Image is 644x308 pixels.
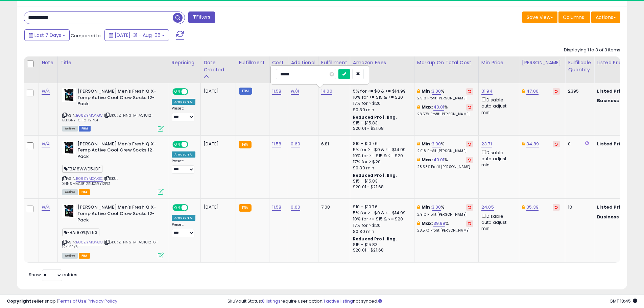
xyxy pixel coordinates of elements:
[422,157,433,163] b: Max:
[173,205,182,211] span: ON
[564,47,620,53] div: Displaying 1 to 3 of 3 items
[568,88,589,94] div: 2395
[353,59,411,66] div: Amazon Fees
[422,220,433,227] b: Max:
[353,172,397,178] b: Reduced Prof. Rng.
[481,204,494,211] a: 24.05
[417,165,473,169] p: 28.58% Profit [PERSON_NAME]
[79,189,90,195] span: FBA
[77,141,160,162] b: [PERSON_NAME] Men's FreshIQ X-Temp Active Cool Crew Socks 12-Pack
[88,298,117,304] a: Privacy Policy
[481,96,514,116] div: Disable auto adjust min
[272,141,282,147] a: 11.58
[563,14,584,21] span: Columns
[62,229,99,236] span: FBA18ZPQVT53
[76,176,103,182] a: B06ZYMQNGC
[353,126,409,132] div: $20.01 - $21.68
[172,151,195,158] div: Amazon AI
[414,56,478,83] th: The percentage added to the cost of goods (COGS) that forms the calculator for Min & Max prices.
[62,204,164,258] div: ASIN:
[422,141,432,147] b: Min:
[272,59,285,66] div: Cost
[353,153,409,159] div: 10% for >= $15 & <= $20
[77,204,160,225] b: [PERSON_NAME] Men's FreshIQ X-Temp Active Cool Crew Socks 12-Pack
[353,114,397,120] b: Reduced Prof. Rng.
[58,298,87,304] a: Terms of Use
[291,141,300,147] a: 0.60
[433,157,445,163] a: 40.01
[568,204,589,210] div: 13
[422,88,432,94] b: Min:
[188,11,215,23] button: Filters
[61,59,166,66] div: Title
[239,59,266,66] div: Fulfillment
[62,189,78,195] span: All listings currently available for purchase on Amazon
[353,147,409,153] div: 5% for >= $0 & <= $14.99
[353,94,409,100] div: 10% for >= $15 & <= $20
[353,159,409,165] div: 17% for > $20
[568,59,591,73] div: Fulfillable Quantity
[104,29,169,41] button: [DATE]-31 - Aug-06
[239,204,251,212] small: FBA
[526,204,539,211] a: 35.39
[291,59,315,73] div: Additional Cost
[204,88,231,94] div: [DATE]
[417,220,473,233] div: %
[353,247,409,253] div: $20.01 - $21.68
[597,88,628,94] b: Listed Price:
[353,229,409,235] div: $0.30 min
[417,212,473,217] p: 2.91% Profit [PERSON_NAME]
[187,205,198,211] span: OFF
[42,88,50,95] a: N/A
[321,141,345,147] div: 6.81
[228,298,637,305] div: SkuVault Status: require user action, not synced.
[7,298,117,305] div: seller snap | |
[417,88,473,101] div: %
[34,32,61,39] span: Last 7 Days
[610,298,637,304] span: 2025-08-14 18:45 GMT
[321,204,345,210] div: 7.08
[481,88,493,95] a: 31.94
[62,113,153,123] span: | SKU: Z-HNS-M-AC1812-BLKGRY-6-12-12PK4
[597,204,628,210] b: Listed Price:
[239,141,251,148] small: FBA
[187,89,198,95] span: OFF
[173,141,182,147] span: ON
[291,204,300,211] a: 0.60
[353,120,409,126] div: $15 - $15.83
[558,11,590,23] button: Columns
[481,59,516,66] div: Min Price
[24,29,70,41] button: Last 7 Days
[204,204,231,210] div: [DATE]
[7,298,31,304] strong: Copyright
[353,165,409,171] div: $0.30 min
[353,236,397,242] b: Reduced Prof. Rng.
[321,59,347,73] div: Fulfillment Cost
[417,157,473,169] div: %
[62,204,76,218] img: 5123Zjfy9wL._SL40_.jpg
[522,11,557,23] button: Save View
[417,204,473,217] div: %
[568,141,589,147] div: 0
[62,253,78,259] span: All listings currently available for purchase on Amazon
[353,141,409,147] div: $10 - $10.76
[526,88,539,95] a: 47.00
[353,88,409,94] div: 5% for >= $0 & <= $14.99
[172,59,198,66] div: Repricing
[432,204,441,211] a: 3.00
[417,59,476,66] div: Markup on Total Cost
[62,88,76,102] img: 5123Zjfy9wL._SL40_.jpg
[433,220,446,227] a: 39.99
[272,88,282,95] a: 11.58
[353,204,409,210] div: $10 - $10.76
[187,141,198,147] span: OFF
[597,141,628,147] b: Listed Price:
[173,89,182,95] span: ON
[172,106,195,121] div: Preset:
[79,126,91,132] span: FBM
[239,88,252,95] small: FBM
[62,239,158,250] span: | SKU: Z-HNS-M-AC1812-6-12-12PK3
[432,88,441,95] a: 3.00
[481,212,514,232] div: Disable auto adjust min
[417,96,473,101] p: 2.91% Profit [PERSON_NAME]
